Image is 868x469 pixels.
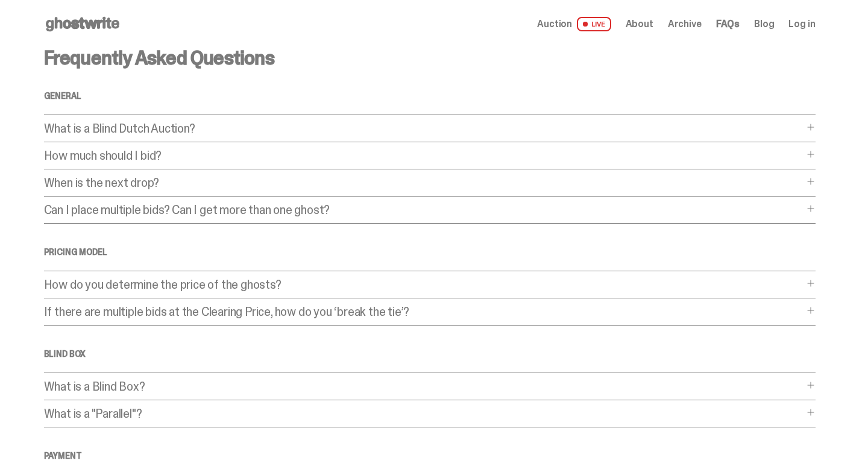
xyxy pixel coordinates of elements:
h4: Pricing Model [44,248,816,256]
p: If there are multiple bids at the Clearing Price, how do you ‘break the tie’? [44,306,804,318]
span: LIVE [577,17,611,31]
p: What is a "Parallel"? [44,408,804,420]
span: Auction [537,19,572,29]
a: Log in [788,19,815,29]
a: Blog [754,19,774,29]
h4: General [44,92,816,100]
h4: Payment [44,452,816,460]
p: What is a Blind Dutch Auction? [44,122,804,134]
p: Can I place multiple bids? Can I get more than one ghost? [44,204,804,216]
p: What is a Blind Box? [44,380,804,392]
h3: Frequently Asked Questions [44,48,816,68]
p: How much should I bid? [44,150,804,162]
a: Archive [668,19,702,29]
p: How do you determine the price of the ghosts? [44,279,804,291]
a: Auction LIVE [537,17,611,31]
p: When is the next drop? [44,177,804,189]
a: FAQs [716,19,740,29]
h4: Blind Box [44,350,816,358]
a: About [626,19,653,29]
